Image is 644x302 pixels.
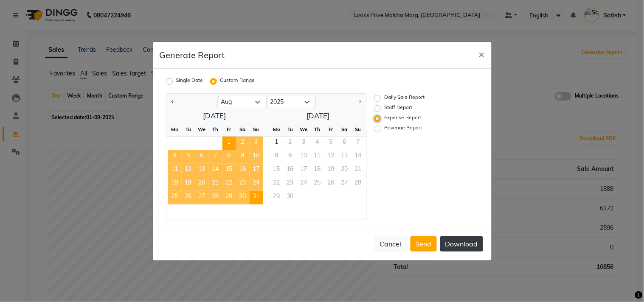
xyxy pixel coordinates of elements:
div: Monday, September 1, 2025 [270,137,284,150]
div: Fr [222,123,236,136]
span: 16 [236,164,250,177]
span: 31 [250,191,263,204]
div: Tuesday, August 26, 2025 [182,191,195,204]
div: We [195,123,209,136]
span: 18 [168,177,182,191]
span: 9 [236,150,250,164]
span: 14 [209,164,222,177]
div: Wednesday, August 13, 2025 [195,164,209,177]
span: 12 [182,164,195,177]
button: Close [472,42,492,66]
button: Download [440,236,483,252]
div: Thursday, August 28, 2025 [209,191,222,204]
label: Revenue Report [384,124,422,134]
div: Su [352,123,365,136]
div: Sunday, August 3, 2025 [250,137,263,150]
div: Friday, August 29, 2025 [222,191,236,204]
span: 3 [250,137,263,150]
div: Saturday, August 9, 2025 [236,150,250,164]
span: 20 [195,177,209,191]
span: 21 [209,177,222,191]
div: Th [209,123,222,136]
span: 4 [168,150,182,164]
span: 25 [168,191,182,204]
span: 8 [222,150,236,164]
div: Monday, August 4, 2025 [168,150,182,164]
div: Su [250,123,263,136]
div: Mo [270,123,284,136]
span: × [479,48,485,60]
div: Th [311,123,324,136]
label: Staff Report [384,103,412,114]
span: 19 [182,177,195,191]
div: Saturday, August 2, 2025 [236,137,250,150]
div: Friday, August 1, 2025 [222,137,236,150]
div: Tu [182,123,195,136]
div: Monday, August 11, 2025 [168,164,182,177]
div: Thursday, August 7, 2025 [209,150,222,164]
span: 24 [250,177,263,191]
div: Wednesday, August 27, 2025 [195,191,209,204]
button: Cancel [374,236,407,252]
div: Wednesday, August 6, 2025 [195,150,209,164]
label: Daily Sale Report [384,93,425,103]
button: Previous month [170,95,177,109]
div: Saturday, August 16, 2025 [236,164,250,177]
div: Tuesday, August 5, 2025 [182,150,195,164]
span: 22 [222,177,236,191]
div: Sunday, August 31, 2025 [250,191,263,204]
div: Sa [338,123,352,136]
button: Send [411,236,437,252]
div: Tu [284,123,297,136]
h5: Generate Report [160,49,225,62]
span: 1 [222,137,236,150]
div: Saturday, August 23, 2025 [236,177,250,191]
div: Friday, August 8, 2025 [222,150,236,164]
select: Select year [267,96,316,109]
span: 28 [209,191,222,204]
span: 23 [236,177,250,191]
span: 27 [195,191,209,204]
div: Thursday, August 21, 2025 [209,177,222,191]
div: Sunday, August 17, 2025 [250,164,263,177]
span: 30 [236,191,250,204]
span: 5 [182,150,195,164]
span: 15 [222,164,236,177]
div: Sunday, August 10, 2025 [250,150,263,164]
span: 13 [195,164,209,177]
span: 29 [222,191,236,204]
span: 11 [168,164,182,177]
div: Mo [168,123,182,136]
div: We [297,123,311,136]
span: 6 [195,150,209,164]
div: Fr [324,123,338,136]
span: 17 [250,164,263,177]
label: Single Date [176,76,203,87]
span: 1 [270,137,284,150]
div: Tuesday, August 19, 2025 [182,177,195,191]
div: Monday, August 18, 2025 [168,177,182,191]
div: Friday, August 15, 2025 [222,164,236,177]
label: Custom Range [220,76,255,87]
div: Sunday, August 24, 2025 [250,177,263,191]
div: Wednesday, August 20, 2025 [195,177,209,191]
span: 26 [182,191,195,204]
div: Sa [236,123,250,136]
div: Monday, August 25, 2025 [168,191,182,204]
span: 2 [236,137,250,150]
label: Expense Report [384,114,421,124]
div: Saturday, August 30, 2025 [236,191,250,204]
span: 7 [209,150,222,164]
div: Tuesday, August 12, 2025 [182,164,195,177]
select: Select month [217,96,267,109]
div: Thursday, August 14, 2025 [209,164,222,177]
div: Friday, August 22, 2025 [222,177,236,191]
span: 10 [250,150,263,164]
